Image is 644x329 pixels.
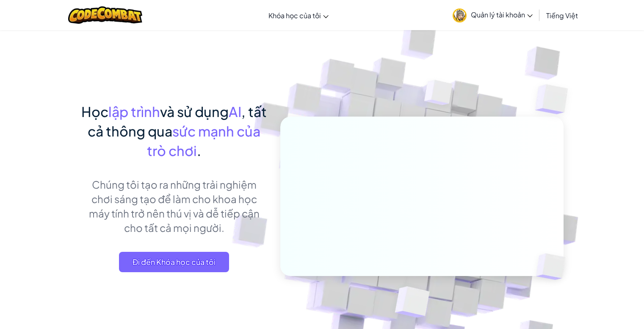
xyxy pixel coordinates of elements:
[68,6,142,24] img: CodeCombat logo
[453,8,467,22] img: avatar
[264,4,333,27] a: Khóa học của tôi
[108,103,160,120] span: lập trình
[408,63,469,126] img: Overlap cubes
[518,64,591,135] img: Overlap cubes
[160,103,229,120] span: và sử dụng
[229,103,241,120] span: AI
[522,236,585,298] img: Overlap cubes
[471,10,533,19] span: Quản lý tài khoản
[147,123,260,159] span: sức mạnh của trò chơi
[81,103,108,120] span: Học
[546,11,578,20] span: Tiếng Việt
[542,4,582,27] a: Tiếng Việt
[448,2,537,28] a: Quản lý tài khoản
[268,11,321,20] span: Khóa học của tôi
[119,252,229,272] a: Đi đến Khóa học của tôi
[81,177,268,235] p: Chúng tôi tạo ra những trải nghiệm chơi sáng tạo để làm cho khoa học máy tính trở nên thú vị và d...
[197,142,201,159] span: .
